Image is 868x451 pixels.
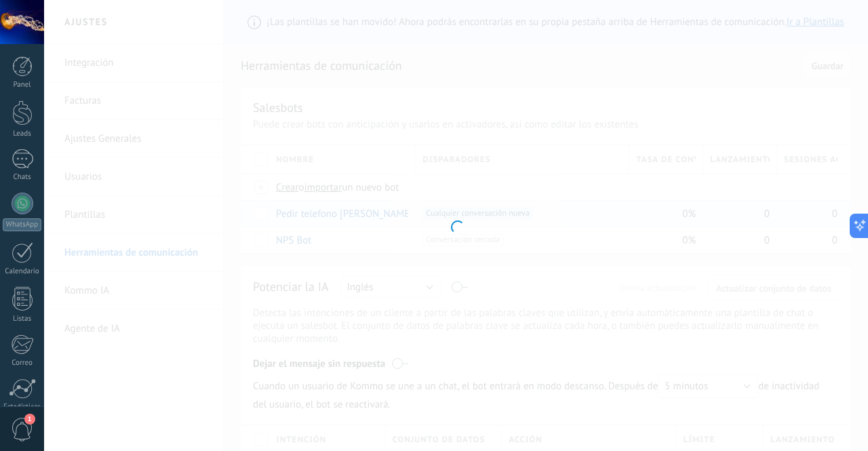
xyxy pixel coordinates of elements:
div: Chats [3,173,42,182]
div: WhatsApp [3,218,41,231]
div: Leads [3,130,42,138]
div: Correo [3,359,42,368]
div: Calendario [3,267,42,276]
div: Estadísticas [3,403,42,412]
div: Listas [3,315,42,323]
div: Panel [3,81,42,90]
span: 1 [24,414,35,425]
